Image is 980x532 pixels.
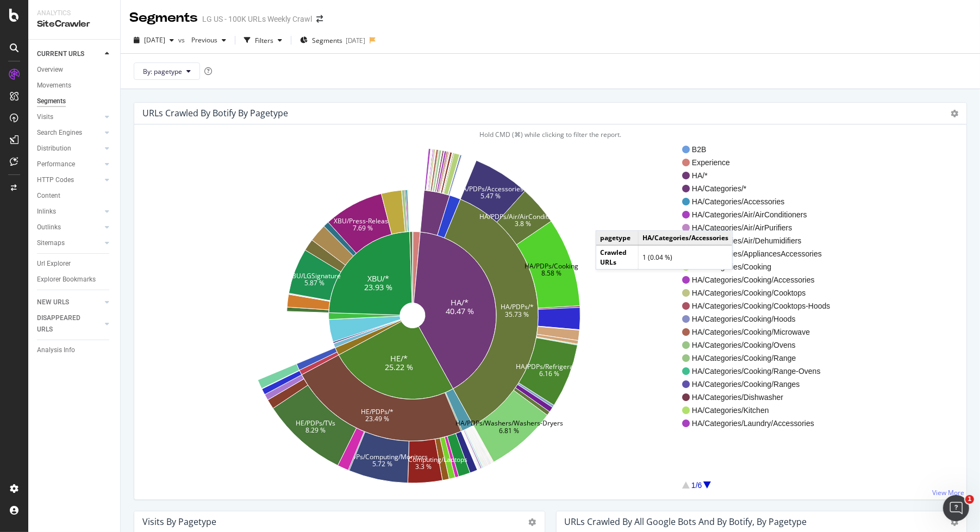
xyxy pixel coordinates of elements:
span: HA/Categories/Laundry/Accessories [692,418,830,429]
a: Movements [37,80,113,91]
a: Search Engines [37,127,102,139]
button: Filters [240,32,286,49]
button: Previous [187,32,230,49]
div: arrow-right-arrow-left [316,15,323,23]
h4: URLs Crawled By Botify By pagetype [142,106,288,121]
text: HA/PDPs/Washers/Washers-Dryers [455,418,563,428]
iframe: Intercom live chat [943,495,969,521]
text: HA/PDPs/Accessories [458,184,524,193]
div: NEW URLS [37,297,69,308]
div: [DATE] [346,36,365,45]
div: Segments [37,96,66,107]
i: Options [951,518,958,526]
span: 2025 Aug. 10th [144,35,165,45]
span: HA/Categories/Cooking/Accessories [692,274,830,285]
h4: Visits by pagetype [142,515,216,529]
span: HA/Categories/Accessories [692,196,830,207]
div: Performance [37,159,75,170]
h4: URLs Crawled by All Google Bots and by Botify, by pagetype [565,515,807,529]
text: 35.73 % [505,309,529,318]
div: Analysis Info [37,345,75,356]
text: HE/PDPs/Computing/Monitors [336,452,428,461]
div: Overview [37,64,63,76]
a: Url Explorer [37,258,113,270]
span: vs [178,35,187,45]
text: 3.8 % [515,219,532,228]
a: NEW URLS [37,297,102,308]
text: HA/PDPs/Air/AirConditioners [479,212,567,221]
text: HA/PDPs/Refrigerator [516,361,582,371]
td: pagetype [596,231,639,245]
text: XBU/LGSignature [288,271,341,280]
a: Explorer Bookmarks [37,274,113,285]
a: Performance [37,159,102,170]
a: Visits [37,111,102,123]
span: HA/Categories/Cooking [692,261,830,272]
div: SiteCrawler [37,18,111,30]
div: Search Engines [37,127,82,139]
span: Hold CMD (⌘) while clicking to filter the report. [479,130,621,139]
span: HA/Categories/Air/Dehumidifiers [692,235,830,246]
div: Inlinks [37,206,56,217]
span: HA/Categories/Cooking/Ovens [692,340,830,351]
div: Filters [255,36,273,45]
td: HA/Categories/Accessories [638,231,732,245]
div: Explorer Bookmarks [37,274,96,285]
span: HA/Categories/Cooking/Microwave [692,327,830,337]
text: HA/PDPs/* [501,302,534,311]
span: HA/Categories/Air/AirConditioners [692,209,830,220]
button: By: pagetype [134,62,200,80]
a: Analysis Info [37,345,113,356]
text: 25.22 % [385,362,413,372]
text: 8.58 % [541,268,561,278]
div: Sitemaps [37,237,65,249]
div: DISAPPEARED URLS [37,312,92,335]
text: HE/PDPs/* [361,407,394,416]
a: Segments [37,96,113,107]
div: Outlinks [37,222,61,233]
text: XBU/Press-Release [334,216,392,225]
a: Content [37,190,113,202]
span: HA/Categories/Cooking/Range-Ovens [692,366,830,377]
a: Overview [37,64,113,76]
i: Options [529,518,536,526]
td: 1 (0.04 %) [638,246,732,269]
div: Segments [129,9,198,27]
span: HA/Categories/Air/AirPurifiers [692,222,830,233]
div: Visits [37,111,53,123]
span: HA/Categories/Cooking/Hoods [692,314,830,324]
td: Crawled URLs [596,246,639,269]
text: 8.29 % [305,425,326,435]
span: HA/Categories/Cooking/Cooktops-Hoods [692,301,830,311]
span: Experience [692,157,830,168]
div: Url Explorer [37,258,71,270]
text: 5.87 % [304,278,324,287]
text: HA/PDPs/Cooking [525,261,578,270]
a: DISAPPEARED URLS [37,312,102,335]
span: 1 [965,495,974,504]
button: [DATE] [129,32,178,49]
button: Segments[DATE] [296,32,370,49]
a: View More [932,488,964,497]
a: Distribution [37,143,102,154]
a: HTTP Codes [37,174,102,186]
span: B2B [692,144,830,155]
text: HE/PDPs/TVs [296,418,335,428]
span: HA/Categories/* [692,183,830,194]
div: 1/6 [691,480,702,491]
text: 40.47 % [446,306,474,316]
text: 23.93 % [364,281,392,292]
span: HA/Categories/Dishwasher [692,392,830,403]
text: 6.16 % [539,369,559,378]
a: Inlinks [37,206,102,217]
span: HA/Categories/Cooking/Range [692,353,830,364]
span: HA/Categories/AppliancesAccessories [692,248,830,259]
div: Content [37,190,60,202]
a: Outlinks [37,222,102,233]
div: CURRENT URLS [37,48,84,60]
div: HTTP Codes [37,174,74,186]
div: LG US - 100K URLs Weekly Crawl [202,14,312,24]
text: 5.72 % [372,459,392,468]
a: Sitemaps [37,237,102,249]
span: Segments [312,36,342,45]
